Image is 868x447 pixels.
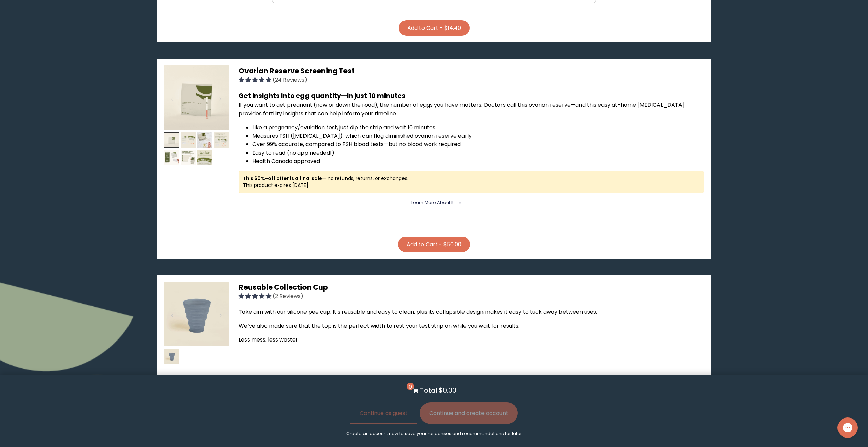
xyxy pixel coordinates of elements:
span: (2 Reviews) [273,292,303,300]
li: Over 99% accurate, compared to FSH blood tests—but no blood work required [252,140,704,149]
span: Ovarian Reserve Screening Test [239,66,355,76]
p: Total: $0.00 [420,385,456,395]
button: Continue and create account [420,402,518,424]
span: Reusable Collection Cup [239,282,328,292]
img: thumbnail image [164,132,179,148]
img: thumbnail image [197,150,212,165]
p: We’ve also made sure that the top is the perfect width to rest your test strip on while you wait ... [239,322,704,330]
img: thumbnail image [181,150,196,165]
i: < [456,201,462,205]
img: thumbnail image [164,349,179,364]
span: 0 [407,383,414,390]
li: Like a pregnancy/ovulation test, just dip the strip and wait 10 minutes [252,123,704,132]
p: If you want to get pregnant (now or down the road), the number of eggs you have matters. Doctors ... [239,101,704,118]
li: Measures FSH ([MEDICAL_DATA]), which can flag diminished ovarian reserve early [252,132,704,140]
img: thumbnail image [197,132,212,148]
b: Get insights into egg quantity—in just 10 minutes [239,91,406,100]
button: Add to Cart - $50.00 [398,237,470,252]
span: (24 Reviews) [273,76,307,84]
div: — no refunds, returns, or exchanges. This product expires [DATE] [239,171,704,193]
p: Less mess, less waste! [239,335,704,344]
li: Health Canada approved [252,157,704,166]
img: thumbnail image [164,150,179,165]
button: Add to Cart - $14.40 [399,20,470,36]
span: 5.00 stars [239,292,273,300]
img: thumbnail image [214,132,229,148]
li: Easy to read (no app needed!) [252,149,704,157]
button: Continue as guest [350,402,417,424]
img: thumbnail image [181,132,196,148]
span: Learn More About it [411,200,454,206]
iframe: Gorgias live chat messenger [834,415,861,440]
img: thumbnail image [164,65,229,130]
img: thumbnail image [164,282,229,346]
p: Create an account now to save your responses and recommendations for later [346,431,522,437]
summary: Learn More About it < [411,200,457,206]
span: 4.92 stars [239,76,273,84]
p: Take aim with our silicone pee cup. It’s reusable and easy to clean, plus its collapsible design ... [239,308,704,316]
strong: This 60%-off offer is a final sale [243,175,322,182]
